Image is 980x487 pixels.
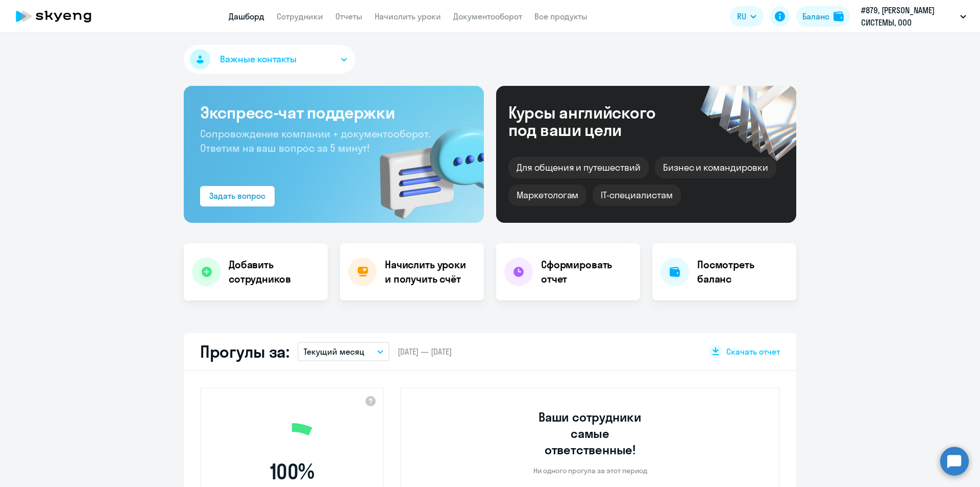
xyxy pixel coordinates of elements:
img: bg-img [365,108,484,223]
h3: Экспресс-чат поддержки [200,102,468,123]
h2: Прогулы за: [200,341,289,362]
img: balance [834,11,844,21]
p: #879, [PERSON_NAME] СИСТЕМЫ, ООО [861,4,956,29]
h3: Ваши сотрудники самые ответственные! [525,409,656,458]
button: Важные контакты [184,45,355,74]
h4: Начислить уроки и получить счёт [385,258,474,286]
button: Задать вопрос [200,186,275,206]
div: Баланс [802,10,829,22]
span: RU [737,10,746,22]
span: Важные контакты [220,53,297,66]
span: Скачать отчет [726,346,780,357]
a: Сотрудники [277,11,323,21]
button: #879, [PERSON_NAME] СИСТЕМЫ, ООО [856,4,971,29]
div: Задать вопрос [209,190,265,202]
p: Ни одного прогула за этот период [533,466,647,475]
h4: Сформировать отчет [541,258,632,286]
button: Балансbalance [796,6,850,27]
a: Документооборот [453,11,522,21]
span: Сопровождение компании + документооборот. Ответим на ваш вопрос за 5 минут! [200,127,431,154]
h4: Посмотреть баланс [697,258,788,286]
div: Маркетологам [508,184,586,206]
a: Все продукты [534,11,587,21]
span: 100 % [233,459,351,484]
a: Начислить уроки [375,11,441,21]
div: Курсы английского под ваши цели [508,104,683,138]
a: Дашборд [229,11,264,21]
a: Отчеты [335,11,362,21]
div: Для общения и путешествий [508,157,649,178]
div: Бизнес и командировки [655,157,776,178]
div: IT-специалистам [593,184,680,206]
button: Текущий месяц [298,342,389,361]
button: RU [730,6,764,27]
p: Текущий месяц [304,345,364,358]
span: [DATE] — [DATE] [398,346,452,357]
h4: Добавить сотрудников [229,258,320,286]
